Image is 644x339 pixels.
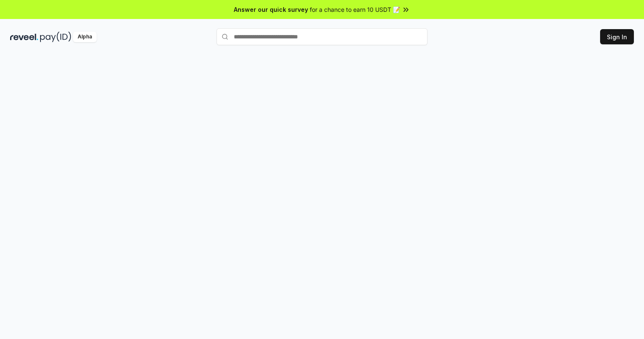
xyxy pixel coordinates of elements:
span: for a chance to earn 10 USDT 📝 [310,5,400,14]
img: reveel_dark [10,32,38,42]
div: Alpha [73,32,97,42]
span: Answer our quick survey [234,5,308,14]
img: pay_id [40,32,71,42]
button: Sign In [600,29,634,44]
